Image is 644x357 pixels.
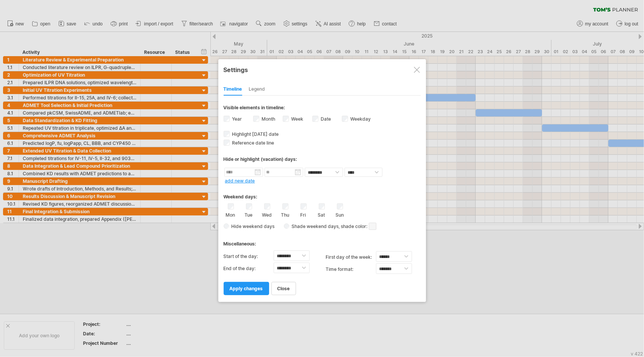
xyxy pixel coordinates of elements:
[224,156,421,162] div: Hide or highlight (vacation) days:
[277,286,290,291] span: close
[349,116,371,122] label: Weekday
[225,178,255,184] a: add new date
[326,263,376,275] label: Time format:
[231,116,242,122] label: Year
[224,187,421,201] div: Weekend days:
[226,211,235,218] label: Mon
[339,222,376,231] span: , shade color:
[224,63,421,76] div: Settings
[231,140,274,146] span: Reference date line
[320,116,331,122] label: Date
[229,223,275,229] span: Hide weekend days
[369,223,376,230] span: click here to change the shade color
[271,282,296,295] a: close
[224,282,269,295] a: apply changes
[249,83,265,96] div: Legend
[289,223,339,229] span: Shade weekend days
[230,286,263,291] span: apply changes
[260,116,276,122] label: Month
[224,250,274,263] label: Start of the day:
[317,211,326,218] label: Sat
[280,211,290,218] label: Thu
[290,116,304,122] label: Week
[299,211,308,218] label: Fri
[262,211,272,218] label: Wed
[224,83,242,96] div: Timeline
[326,251,376,263] label: first day of the week:
[224,263,274,275] label: End of the day:
[244,211,254,218] label: Tue
[231,131,279,137] span: Highlight [DATE] date
[224,105,421,113] div: Visible elements in timeline:
[224,234,421,248] div: Miscellaneous:
[335,211,345,218] label: Sun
